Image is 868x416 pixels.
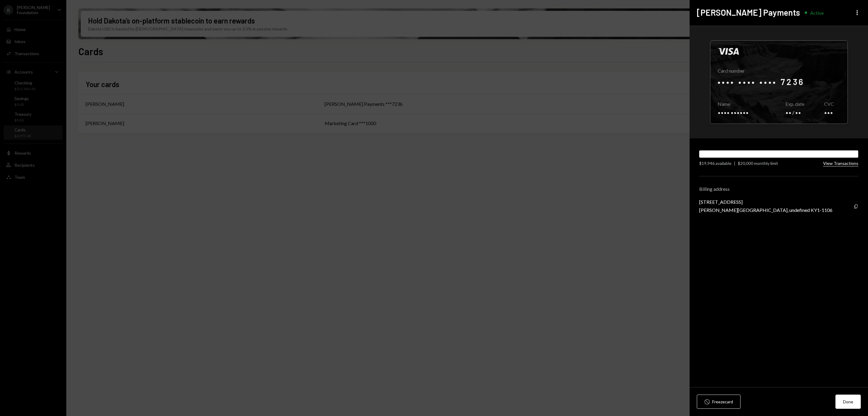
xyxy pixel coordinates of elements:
[699,199,832,205] div: [STREET_ADDRESS]
[810,10,824,16] div: Active
[823,161,858,166] button: View Transactions
[699,160,731,166] div: $19,946 available
[697,395,741,409] button: Freezecard
[699,186,858,192] div: Billing address
[712,399,733,405] div: Freeze card
[697,7,800,18] h2: [PERSON_NAME] Payments
[710,40,848,124] div: Click to reveal
[835,395,861,409] button: Done
[738,160,778,166] div: $20,000 monthly limit
[734,160,735,166] div: |
[699,207,832,213] div: [PERSON_NAME][GEOGRAPHIC_DATA], undefined KY1-1106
